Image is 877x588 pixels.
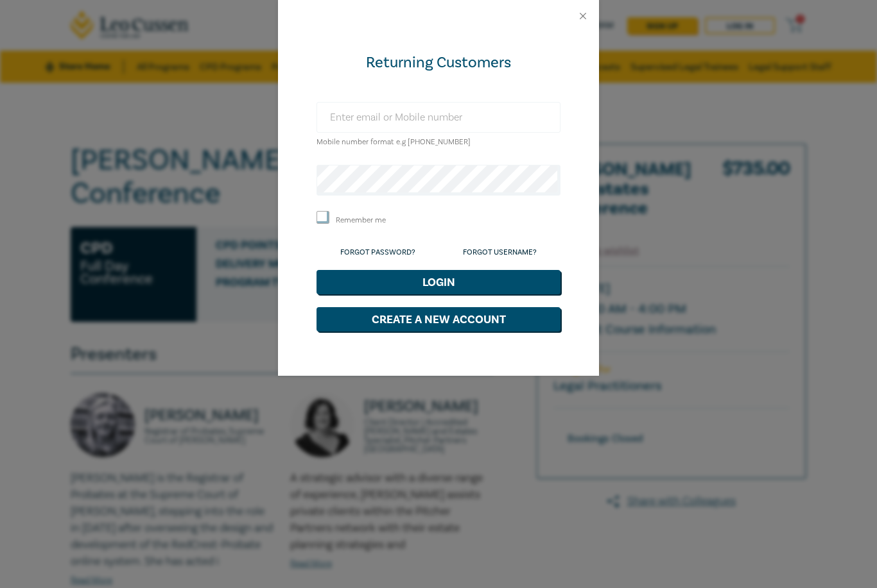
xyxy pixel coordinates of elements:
[340,248,415,257] a: Forgot Password?
[317,307,560,332] button: Create a New Account
[336,215,386,226] label: Remember me
[463,248,537,257] a: Forgot Username?
[317,102,560,133] input: Enter email or Mobile number
[317,53,560,73] div: Returning Customers
[317,270,560,294] button: Login
[577,10,589,22] button: Close
[317,137,471,147] small: Mobile number format e.g [PHONE_NUMBER]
